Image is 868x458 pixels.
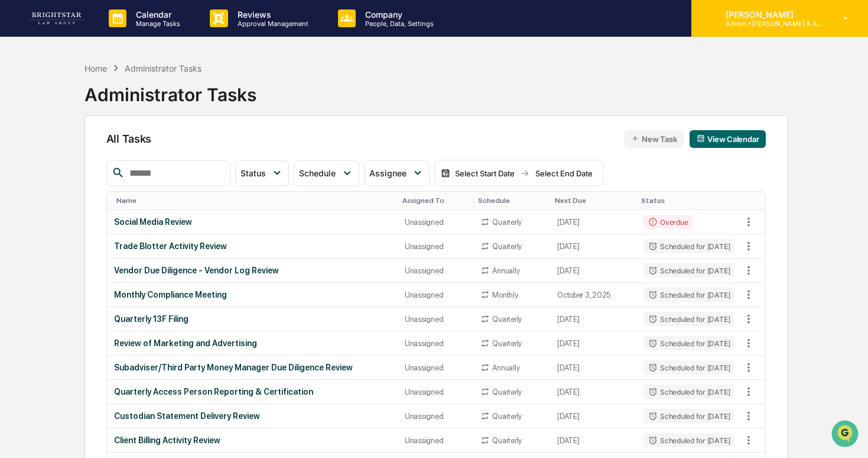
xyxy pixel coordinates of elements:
div: Select End Date [532,169,597,178]
img: Cece Ferraez [12,182,31,201]
p: People, Data, Settings [356,20,440,28]
div: Unassigned [405,315,467,324]
div: Past conversations [12,131,79,141]
div: Toggle SortBy [116,196,393,205]
span: Assignee [369,168,407,178]
p: Reviews [228,9,314,20]
img: 1746055101610-c473b297-6a78-478c-a979-82029cc54cd1 [12,91,33,112]
span: [DATE] [105,193,129,202]
div: Unassigned [405,388,467,396]
td: [DATE] [550,259,636,283]
div: Social Media Review [114,217,391,227]
div: 🔎 [12,266,21,275]
span: Attestations [97,242,147,254]
img: calendar [697,134,705,143]
div: Home [84,63,107,73]
td: [DATE] [550,331,636,356]
div: Quarterly [492,315,522,324]
img: logo [28,12,85,24]
span: • [98,161,102,170]
img: 1751574470498-79e402a7-3db9-40a0-906f-966fe37d0ed6 [25,91,46,112]
span: Pylon [118,293,143,302]
div: Unassigned [405,266,467,275]
div: Scheduled for [DATE] [643,433,734,447]
td: [DATE] [550,356,636,380]
div: Scheduled for [DATE] [643,336,734,350]
div: Overdue [643,215,693,229]
div: Unassigned [405,218,467,227]
div: Scheduled for [DATE] [643,288,734,302]
td: [DATE] [550,210,636,234]
div: Unassigned [405,339,467,348]
div: Toggle SortBy [402,196,469,205]
div: Quarterly 13F Filing [114,314,391,324]
span: All Tasks [106,133,151,145]
td: [DATE] [550,380,636,404]
div: Quarterly [492,436,522,445]
img: arrow right [520,169,529,178]
p: [PERSON_NAME] [716,9,826,20]
div: Start new chat [53,91,194,102]
p: Calendar [126,9,186,20]
span: Data Lookup [24,265,74,276]
button: New Task [624,130,684,148]
div: Annually [492,363,519,372]
a: 🗄️Attestations [81,237,151,259]
div: Select Start Date [453,169,518,178]
iframe: Open customer support [830,419,862,451]
div: Administrator Tasks [84,75,256,105]
div: Toggle SortBy [478,196,545,205]
div: Toggle SortBy [641,196,737,205]
div: Toggle SortBy [555,196,632,205]
span: [PERSON_NAME] [37,193,96,202]
div: 🖐️ [12,243,21,253]
p: Company [356,9,440,20]
div: Scheduled for [DATE] [643,360,734,375]
img: Cece Ferraez [12,150,31,169]
p: Manage Tasks [126,20,186,28]
span: Status [240,168,266,178]
div: Toggle SortBy [742,196,765,205]
div: Quarterly [492,339,522,348]
div: Scheduled for [DATE] [643,312,734,326]
a: 🖐️Preclearance [7,237,81,259]
div: Scheduled for [DATE] [643,263,734,278]
div: Unassigned [405,412,467,421]
p: Admin • [PERSON_NAME] & Associates [716,20,826,28]
div: Vendor Due Diligence - Vendor Log Review [114,266,391,275]
div: Quarterly Access Person Reporting & Certification [114,387,391,396]
td: [DATE] [550,234,636,259]
div: Subadviser/Third Party Money Manager Due Diligence Review [114,363,391,372]
div: Unassigned [405,242,467,251]
div: Unassigned [405,363,467,372]
div: Quarterly [492,218,522,227]
div: Monthly Compliance Meeting [114,290,391,299]
img: calendar [441,169,450,178]
div: Custodian Statement Delivery Review [114,411,391,421]
span: [PERSON_NAME] [37,161,96,170]
span: Preclearance [24,242,76,254]
button: View Calendar [690,130,766,148]
span: Schedule [299,168,336,178]
p: Approval Management [228,20,314,28]
div: Unassigned [405,291,467,299]
div: Scheduled for [DATE] [643,239,734,253]
span: • [98,193,102,202]
div: 🗄️ [86,243,95,253]
div: Review of Marketing and Advertising [114,338,391,348]
p: How can we help? [12,25,215,44]
div: Unassigned [405,436,467,445]
div: Scheduled for [DATE] [643,385,734,399]
td: [DATE] [550,404,636,428]
div: Quarterly [492,388,522,396]
a: Powered byPylon [83,293,143,302]
div: Client Billing Activity Review [114,436,391,445]
div: Trade Blotter Activity Review [114,241,391,251]
div: Monthly [492,291,518,299]
a: 🔎Data Lookup [7,260,79,281]
div: Scheduled for [DATE] [643,409,734,423]
div: Annually [492,266,519,275]
td: [DATE] [550,307,636,331]
span: 1 minute ago [105,161,152,170]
